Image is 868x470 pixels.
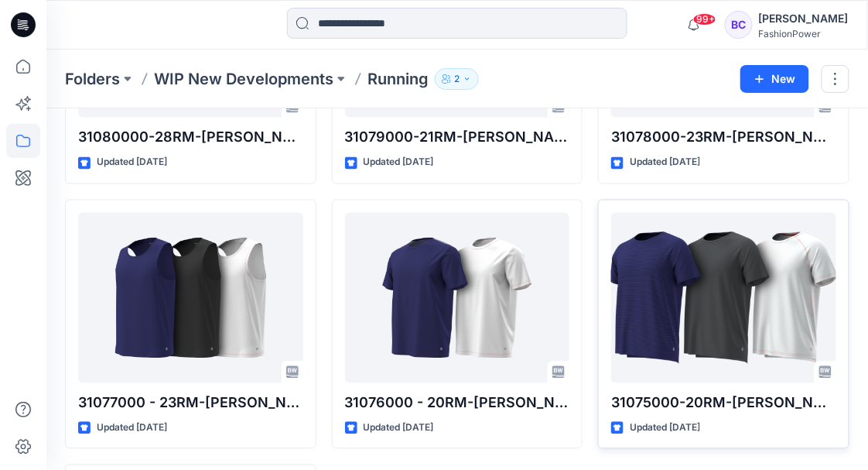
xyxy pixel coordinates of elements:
span: 99+ [693,13,716,26]
p: Updated [DATE] [97,420,167,437]
p: 31080000-28RM-[PERSON_NAME] [78,127,303,149]
p: 2 [454,70,460,87]
div: FashionPower [759,28,849,39]
button: New [740,65,809,93]
p: Updated [DATE] [364,420,434,437]
a: 31076000 - 20RM-Robert [345,213,570,383]
p: Updated [DATE] [630,420,700,437]
a: Folders [65,68,120,90]
p: Running [367,68,429,90]
button: 2 [435,68,479,90]
a: 31075000-20RM-Ron [611,213,836,383]
div: BC [725,11,753,39]
p: Updated [DATE] [630,155,700,171]
div: [PERSON_NAME] [759,9,849,28]
p: 31075000-20RM-[PERSON_NAME] [611,393,836,414]
p: Updated [DATE] [97,155,167,171]
p: 31077000 - 23RM-[PERSON_NAME] [78,393,303,414]
p: 31078000-23RM-[PERSON_NAME] [611,127,836,149]
a: WIP New Developments [154,68,333,90]
a: 31077000 - 23RM-Robbie [78,213,303,383]
p: 31079000-21RM-[PERSON_NAME] [345,127,570,149]
p: 31076000 - 20RM-[PERSON_NAME] [345,393,570,414]
p: Updated [DATE] [364,155,434,171]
